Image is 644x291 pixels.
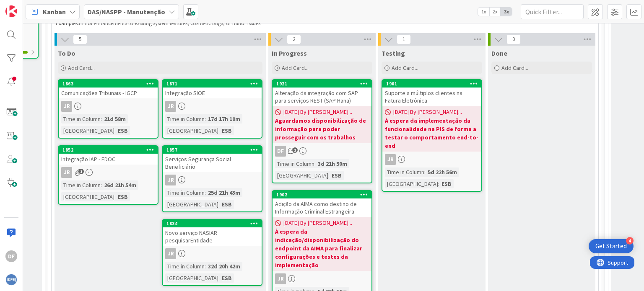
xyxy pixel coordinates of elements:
[382,80,481,88] div: 1901
[59,146,158,165] div: 1852Integração IAP - EDOC
[273,80,371,106] div: 1921Alteração da integração com SAP para serviços REST (SAP Hana)
[163,88,262,98] div: Integração SIOE
[273,198,371,217] div: Adição da AIMA como destino de Informação Criminal Estrangeira
[275,146,286,157] div: DF
[393,108,462,116] span: [DATE] By [PERSON_NAME]...
[165,262,205,271] div: Time in Column
[116,192,130,201] div: ESB
[589,239,634,253] div: Open Get Started checklist, remaining modules: 4
[220,126,234,135] div: ESB
[165,101,176,112] div: JR
[275,171,328,180] div: [GEOGRAPHIC_DATA]
[58,145,158,205] a: 1852Integração IAP - EDOCJRTime in Column:26d 21h 54m[GEOGRAPHIC_DATA]:ESB
[59,80,158,88] div: 1863
[58,49,75,57] span: To Do
[62,147,158,153] div: 1852
[220,200,234,209] div: ESB
[165,175,176,185] div: JR
[59,80,158,98] div: 1863Comunicações Tribunais - IGCP
[438,179,439,188] span: :
[205,114,206,124] span: :
[165,114,205,124] div: Time in Column
[275,116,369,142] b: Aguardamos disponibilização de informação para poder prosseguir com os trabalhos
[163,80,262,88] div: 1871
[273,191,371,198] div: 1902
[163,146,262,172] div: 1857Serviços Segurança Social Beneficiário
[5,250,17,262] div: DF
[220,273,234,283] div: ESB
[273,88,371,106] div: Alteração da integração com SAP para serviços REST (SAP Hana)
[283,219,352,227] span: [DATE] By [PERSON_NAME]...
[206,188,242,197] div: 25d 21h 43m
[61,180,101,190] div: Time in Column
[382,49,405,57] span: Testing
[163,154,262,172] div: Serviços Segurança Social Beneficiário
[275,273,286,284] div: JR
[273,191,371,217] div: 1902Adição da AIMA como destino de Informação Criminal Estrangeira
[101,180,102,190] span: :
[276,192,371,198] div: 1902
[58,79,158,139] a: 1863Comunicações Tribunais - IGCPJRTime in Column:21d 58m[GEOGRAPHIC_DATA]:ESB
[283,108,352,116] span: [DATE] By [PERSON_NAME]...
[163,80,262,98] div: 1871Integração SIOE
[61,192,114,201] div: [GEOGRAPHIC_DATA]
[382,80,481,106] div: 1901Suporte a múltiplos clientes na Fatura Eletrónica
[501,64,528,72] span: Add Card...
[165,200,218,209] div: [GEOGRAPHIC_DATA]
[424,167,426,177] span: :
[165,188,205,197] div: Time in Column
[382,79,482,192] a: 1901Suporte a múltiplos clientes na Fatura Eletrónica[DATE] By [PERSON_NAME]...À espera da implem...
[62,81,158,87] div: 1863
[102,180,138,190] div: 26d 21h 54m
[5,274,17,286] img: avatar
[165,248,176,259] div: JR
[205,188,206,197] span: :
[61,101,72,112] div: JR
[426,167,459,177] div: 5d 22h 56m
[272,79,372,183] a: 1921Alteração da integração com SAP para serviços REST (SAP Hana)[DATE] By [PERSON_NAME]...Aguard...
[163,175,262,185] div: JR
[314,159,316,168] span: :
[56,20,591,27] p: minor enhancements to existing system features, cosmetic bugs, or minor issues.
[59,88,158,98] div: Comunicações Tribunais - IGCP
[501,8,512,16] span: 3x
[506,34,521,44] span: 0
[292,147,298,153] span: 2
[275,227,369,269] b: À espera da indicação/disponibilização do endpoint da AIMA para finalizar configurações e testes ...
[595,242,627,250] div: Get Started
[282,64,309,72] span: Add Card...
[59,101,158,112] div: JR
[273,146,371,157] div: DF
[385,154,396,165] div: JR
[18,1,38,11] span: Support
[61,167,72,178] div: JR
[382,154,481,165] div: JR
[114,192,116,201] span: :
[73,34,87,44] span: 5
[206,262,242,271] div: 32d 20h 42m
[521,4,584,19] input: Quick Filter...
[218,200,220,209] span: :
[43,7,66,17] span: Kanban
[165,273,218,283] div: [GEOGRAPHIC_DATA]
[163,227,262,246] div: Novo serviço NASIAR pesquisarEntidade
[163,220,262,246] div: 1834Novo serviço NASIAR pesquisarEntidade
[273,273,371,284] div: JR
[273,80,371,88] div: 1921
[61,126,114,135] div: [GEOGRAPHIC_DATA]
[102,114,128,124] div: 21d 58m
[116,126,130,135] div: ESB
[328,171,330,180] span: :
[218,126,220,135] span: :
[59,154,158,165] div: Integração IAP - EDOC
[478,8,489,16] span: 1x
[330,171,344,180] div: ESB
[163,248,262,259] div: JR
[206,114,242,124] div: 17d 17h 10m
[491,49,507,57] span: Done
[114,126,116,135] span: :
[5,5,17,17] img: Visit kanbanzone.com
[163,101,262,112] div: JR
[385,116,479,150] b: À espera da implementação da funcionalidade na PIS de forma a testar o comportamento end-to-end
[218,273,220,283] span: :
